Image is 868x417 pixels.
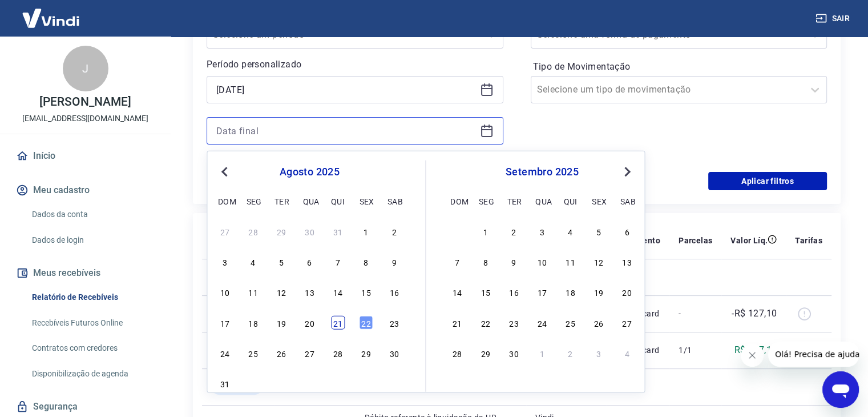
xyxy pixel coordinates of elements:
[359,194,373,207] div: sex
[535,194,549,207] div: qua
[218,255,232,268] div: Choose domingo, 3 de agosto de 2025
[592,224,605,238] div: Choose sexta-feira, 5 de setembro de 2025
[730,235,768,246] p: Valor Líq.
[620,194,634,207] div: sab
[14,1,88,35] img: Vindi
[207,58,503,71] p: Período personalizado
[274,315,288,329] div: Choose terça-feira, 19 de agosto de 2025
[27,336,157,360] a: Contratos com credores
[822,371,859,408] iframe: Botão para abrir a janela de mensagens
[479,255,492,268] div: Choose segunda-feira, 8 de setembro de 2025
[449,165,636,179] div: setembro 2025
[741,344,764,367] iframe: Fechar mensagem
[247,285,260,299] div: Choose segunda-feira, 11 de agosto de 2025
[592,194,605,207] div: sex
[7,8,96,17] span: Olá! Precisa de ajuda?
[218,194,232,207] div: dom
[449,223,636,361] div: month 2025-09
[387,315,401,329] div: Choose sábado, 23 de agosto de 2025
[507,255,520,268] div: Choose terça-feira, 9 de setembro de 2025
[218,315,232,329] div: Choose domingo, 17 de agosto de 2025
[359,376,373,390] div: Choose sexta-feira, 5 de setembro de 2025
[387,346,401,360] div: Choose sábado, 30 de agosto de 2025
[302,346,316,360] div: Choose quarta-feira, 27 de agosto de 2025
[535,255,549,268] div: Choose quarta-feira, 10 de setembro de 2025
[535,315,549,329] div: Choose quarta-feira, 24 de setembro de 2025
[22,113,148,125] p: [EMAIL_ADDRESS][DOMAIN_NAME]
[450,224,464,238] div: Choose domingo, 31 de agosto de 2025
[217,165,231,179] button: Previous Month
[813,8,854,29] button: Sair
[247,194,260,207] div: seg
[218,285,232,299] div: Choose domingo, 10 de agosto de 2025
[331,224,345,238] div: Choose quinta-feira, 31 de julho de 2025
[274,346,288,360] div: Choose terça-feira, 26 de agosto de 2025
[535,224,549,238] div: Choose quarta-feira, 3 de setembro de 2025
[450,346,464,360] div: Choose domingo, 28 de setembro de 2025
[218,376,232,390] div: Choose domingo, 31 de agosto de 2025
[507,346,520,360] div: Choose terça-feira, 30 de setembro de 2025
[564,315,578,329] div: Choose quinta-feira, 25 de setembro de 2025
[274,285,288,299] div: Choose terça-feira, 12 de agosto de 2025
[274,224,288,238] div: Choose terça-feira, 29 de julho de 2025
[63,46,108,91] div: J
[387,194,401,207] div: sab
[331,285,345,299] div: Choose quinta-feira, 14 de agosto de 2025
[302,255,316,268] div: Choose quarta-feira, 6 de agosto de 2025
[592,255,605,268] div: Choose sexta-feira, 12 de setembro de 2025
[216,165,402,179] div: agosto 2025
[27,203,157,226] a: Dados da conta
[247,376,260,390] div: Choose segunda-feira, 1 de setembro de 2025
[450,194,464,207] div: dom
[620,285,634,299] div: Choose sábado, 20 de setembro de 2025
[734,343,777,357] p: R$ 127,10
[331,315,345,329] div: Choose quinta-feira, 21 de agosto de 2025
[274,376,288,390] div: Choose terça-feira, 2 de setembro de 2025
[479,346,492,360] div: Choose segunda-feira, 29 de setembro de 2025
[564,285,578,299] div: Choose quinta-feira, 18 de setembro de 2025
[564,194,578,207] div: qui
[274,255,288,268] div: Choose terça-feira, 5 de agosto de 2025
[387,285,401,299] div: Choose sábado, 16 de agosto de 2025
[302,285,316,299] div: Choose quarta-feira, 13 de agosto de 2025
[507,224,520,238] div: Choose terça-feira, 2 de setembro de 2025
[620,255,634,268] div: Choose sábado, 13 de setembro de 2025
[27,311,157,335] a: Recebíveis Futuros Online
[535,285,549,299] div: Choose quarta-feira, 17 de setembro de 2025
[247,224,260,238] div: Choose segunda-feira, 28 de julho de 2025
[302,315,316,329] div: Choose quarta-feira, 20 de agosto de 2025
[14,143,157,169] a: Início
[592,315,605,329] div: Choose sexta-feira, 26 de setembro de 2025
[535,346,549,360] div: Choose quarta-feira, 1 de outubro de 2025
[39,96,131,108] p: [PERSON_NAME]
[679,308,712,319] p: -
[533,60,825,74] label: Tipo de Movimentação
[564,255,578,268] div: Choose quinta-feira, 11 de setembro de 2025
[732,307,777,320] p: -R$ 127,10
[331,376,345,390] div: Choose quinta-feira, 4 de setembro de 2025
[359,255,373,268] div: Choose sexta-feira, 8 de agosto de 2025
[450,315,464,329] div: Choose domingo, 21 de setembro de 2025
[216,223,402,392] div: month 2025-08
[507,315,520,329] div: Choose terça-feira, 23 de setembro de 2025
[331,346,345,360] div: Choose quinta-feira, 28 de agosto de 2025
[679,344,712,356] p: 1/1
[564,224,578,238] div: Choose quinta-feira, 4 de setembro de 2025
[387,255,401,268] div: Choose sábado, 9 de agosto de 2025
[564,346,578,360] div: Choose quinta-feira, 2 de outubro de 2025
[450,285,464,299] div: Choose domingo, 14 de setembro de 2025
[620,346,634,360] div: Choose sábado, 4 de outubro de 2025
[387,224,401,238] div: Choose sábado, 2 de agosto de 2025
[479,285,492,299] div: Choose segunda-feira, 15 de setembro de 2025
[14,178,157,203] button: Meu cadastro
[27,362,157,386] a: Disponibilização de agenda
[708,172,827,190] button: Aplicar filtros
[679,235,712,246] p: Parcelas
[479,224,492,238] div: Choose segunda-feira, 1 de setembro de 2025
[274,194,288,207] div: ter
[479,194,492,207] div: seg
[620,315,634,329] div: Choose sábado, 27 de setembro de 2025
[592,346,605,360] div: Choose sexta-feira, 3 de outubro de 2025
[218,346,232,360] div: Choose domingo, 24 de agosto de 2025
[768,342,859,367] iframe: Mensagem da empresa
